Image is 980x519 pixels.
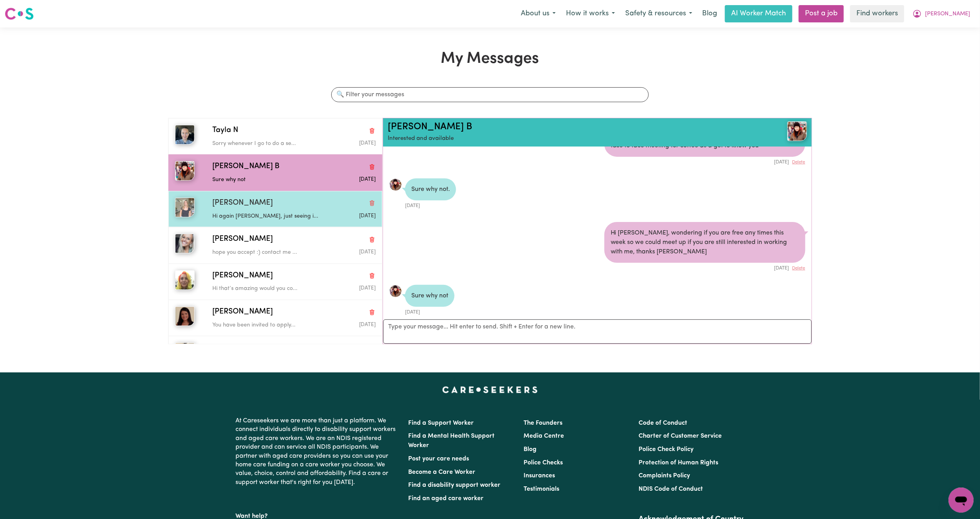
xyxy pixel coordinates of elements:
[409,433,495,449] a: Find a Mental Health Support Worker
[409,495,484,502] a: Find an aged care worker
[168,50,812,68] h1: My Messages
[212,321,321,330] p: You have been invited to apply...
[359,177,376,182] span: Message sent on September 1, 2025
[524,446,537,453] a: Blog
[175,306,195,326] img: Shaaron Andreina M
[168,191,382,227] button: Bianca T[PERSON_NAME]Delete conversationHi again [PERSON_NAME], just seeing i...Message sent on S...
[168,300,382,336] button: Shaaron Andreina M[PERSON_NAME]Delete conversationYou have been invited to apply...Message sent o...
[369,235,376,245] button: Delete conversation
[925,10,970,18] span: [PERSON_NAME]
[639,460,718,466] a: Protection of Human Rights
[5,7,34,21] img: Careseekers logo
[792,265,805,272] button: Delete
[850,5,904,22] a: Find workers
[168,118,382,154] button: Tayla NTayla NDelete conversationSorry whenever I go to do a se...Message sent on September 3, 2025
[639,486,703,492] a: NDIS Code of Conduct
[639,473,690,479] a: Complaints Policy
[369,198,376,208] button: Delete conversation
[331,87,648,102] input: 🔍 Filter your messages
[604,222,805,263] div: Hi [PERSON_NAME], wondering if you are free any times this week so we could meet up if you are st...
[369,343,376,354] button: Delete conversation
[405,178,456,200] div: Sure why not.
[212,306,273,318] span: [PERSON_NAME]
[212,248,321,257] p: hope you accept :) contact me ...
[168,227,382,263] button: Julia B[PERSON_NAME]Delete conversationhope you accept :) contact me ...Message sent on August 4,...
[524,420,562,426] a: The Founders
[212,234,273,245] span: [PERSON_NAME]
[388,122,472,132] a: [PERSON_NAME] B
[359,249,376,255] span: Message sent on August 4, 2025
[639,420,687,426] a: Code of Conduct
[604,263,805,272] div: [DATE]
[212,161,279,172] span: [PERSON_NAME] B
[5,5,34,23] a: Careseekers logo
[212,284,321,293] p: Hi that’s amazing would you co...
[212,176,321,184] p: Sure why not
[175,343,195,362] img: Maya M
[792,159,805,166] button: Delete
[561,6,620,22] button: How it works
[799,5,844,22] a: Post a job
[175,125,195,145] img: Tayla N
[787,121,807,141] img: View Kritika B's profile
[388,134,737,143] p: Interested and available
[516,6,561,22] button: About us
[442,387,538,393] a: Careseekers home page
[524,473,555,479] a: Insurances
[639,433,722,439] a: Charter of Customer Service
[389,178,402,191] img: E998CB1A6F9154453AE0EC65DDCB557D_avatar_blob
[409,456,469,462] a: Post your care needs
[236,413,399,490] p: At Careseekers we are more than just a platform. We connect individuals directly to disability su...
[620,6,697,22] button: Safety & resources
[175,270,195,290] img: Antonia P
[359,286,376,291] span: Message sent on August 4, 2025
[697,5,722,22] a: Blog
[212,198,273,209] span: [PERSON_NAME]
[524,433,564,439] a: Media Centre
[639,446,693,453] a: Police Check Policy
[409,469,476,475] a: Become a Care Worker
[389,285,402,297] a: View Kritika B's profile
[369,125,376,136] button: Delete conversation
[359,141,376,146] span: Message sent on September 3, 2025
[389,285,402,297] img: E998CB1A6F9154453AE0EC65DDCB557D_avatar_blob
[409,420,474,426] a: Find a Support Worker
[212,270,273,282] span: [PERSON_NAME]
[907,6,975,22] button: My Account
[405,200,456,209] div: [DATE]
[212,212,321,221] p: Hi again [PERSON_NAME], just seeing i...
[168,154,382,191] button: Kritika B[PERSON_NAME] BDelete conversationSure why notMessage sent on September 1, 2025
[359,213,376,218] span: Message sent on September 1, 2025
[604,157,805,166] div: [DATE]
[949,488,974,513] iframe: Button to launch messaging window, conversation in progress
[524,486,559,492] a: Testimonials
[405,285,454,307] div: Sure why not
[359,322,376,327] span: Message sent on July 3, 2025
[175,161,195,181] img: Kritika B
[212,139,321,148] p: Sorry whenever I go to do a se...
[725,5,792,22] a: AI Worker Match
[389,178,402,191] a: View Kritika B's profile
[175,234,195,253] img: Julia B
[737,121,807,141] a: Kritika B
[524,460,563,466] a: Police Checks
[405,307,454,316] div: [DATE]
[369,271,376,281] button: Delete conversation
[409,482,501,488] a: Find a disability support worker
[369,162,376,172] button: Delete conversation
[369,307,376,317] button: Delete conversation
[168,264,382,300] button: Antonia P[PERSON_NAME]Delete conversationHi that’s amazing would you co...Message sent on August ...
[212,343,273,354] span: [PERSON_NAME]
[175,198,195,217] img: Bianca T
[212,125,238,136] span: Tayla N
[168,336,382,372] button: Maya M[PERSON_NAME]Delete conversationYou have been invited to apply...Message sent on July 3, 2025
